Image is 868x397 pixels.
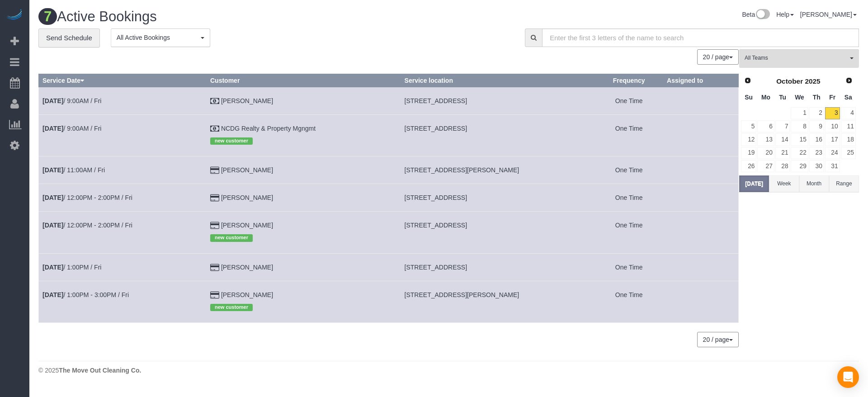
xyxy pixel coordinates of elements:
[38,8,57,25] span: 7
[210,222,219,229] i: Credit Card Payment
[841,133,856,146] a: 18
[757,133,774,146] a: 13
[741,160,756,172] a: 26
[207,156,401,184] td: Customer
[210,234,253,241] span: new customer
[405,97,467,104] span: [STREET_ADDRESS]
[210,304,253,311] span: new customer
[745,54,848,62] span: All Teams
[39,184,207,212] td: Schedule date
[757,120,774,132] a: 6
[210,195,219,201] i: Credit Card Payment
[775,120,790,132] a: 7
[595,184,663,212] td: Frequency
[42,222,132,229] a: [DATE]/ 12:00PM - 2:00PM / Fri
[42,97,101,104] a: [DATE]/ 9:00AM / Fri
[39,281,207,322] td: Schedule date
[744,77,751,84] span: Prev
[221,125,316,132] a: NCDG Realty & Property Mgngmt
[739,49,859,68] button: All Teams
[42,194,132,201] a: [DATE]/ 12:00PM - 2:00PM / Fri
[805,77,820,85] span: 2025
[595,156,663,184] td: Frequency
[825,160,840,172] a: 31
[813,94,821,101] span: Thursday
[845,77,853,84] span: Next
[595,87,663,114] td: Frequency
[697,332,739,347] button: 20 / page
[663,212,739,253] td: Assigned to
[405,194,467,201] span: [STREET_ADDRESS]
[111,28,210,47] button: All Active Bookings
[809,133,824,146] a: 16
[663,87,739,114] td: Assigned to
[741,133,756,146] a: 12
[663,184,739,212] td: Assigned to
[38,366,859,375] div: © 2025
[775,147,790,159] a: 21
[401,74,595,87] th: Service location
[42,125,63,132] b: [DATE]
[39,74,207,87] th: Service Date
[755,9,770,21] img: New interface
[663,114,739,156] td: Assigned to
[829,175,859,192] button: Range
[776,77,803,85] span: October
[221,222,273,229] a: [PERSON_NAME]
[401,281,595,322] td: Service location
[800,11,857,18] a: [PERSON_NAME]
[825,120,840,132] a: 10
[595,74,663,87] th: Frequency
[775,160,790,172] a: 28
[42,166,105,174] a: [DATE]/ 11:00AM / Fri
[207,212,401,253] td: Customer
[698,332,739,347] nav: Pagination navigation
[207,74,401,87] th: Customer
[795,94,804,101] span: Wednesday
[39,253,207,281] td: Schedule date
[841,147,856,159] a: 25
[42,264,101,271] a: [DATE]/ 1:00PM / Fri
[42,291,63,298] b: [DATE]
[776,11,794,18] a: Help
[210,126,219,132] i: Check Payment
[401,253,595,281] td: Service location
[42,222,63,229] b: [DATE]
[663,74,739,87] th: Assigned to
[5,9,24,22] img: Automaid Logo
[739,175,769,192] button: [DATE]
[791,160,808,172] a: 29
[42,166,63,174] b: [DATE]
[405,166,519,174] span: [STREET_ADDRESS][PERSON_NAME]
[207,184,401,212] td: Customer
[779,94,786,101] span: Tuesday
[221,194,273,201] a: [PERSON_NAME]
[809,147,824,159] a: 23
[401,212,595,253] td: Service location
[42,264,63,271] b: [DATE]
[757,160,774,172] a: 27
[769,175,799,192] button: Week
[595,253,663,281] td: Frequency
[42,291,129,298] a: [DATE]/ 1:00PM - 3:00PM / Fri
[42,97,63,104] b: [DATE]
[405,291,519,298] span: [STREET_ADDRESS][PERSON_NAME]
[38,9,442,24] h1: Active Bookings
[663,156,739,184] td: Assigned to
[844,94,852,101] span: Saturday
[742,11,770,18] a: Beta
[741,120,756,132] a: 5
[207,87,401,114] td: Customer
[39,114,207,156] td: Schedule date
[207,253,401,281] td: Customer
[210,137,253,145] span: new customer
[401,156,595,184] td: Service location
[697,49,739,65] button: 20 / page
[207,281,401,322] td: Customer
[663,253,739,281] td: Assigned to
[757,147,774,159] a: 20
[405,125,467,132] span: [STREET_ADDRESS]
[791,107,808,119] a: 1
[221,166,273,174] a: [PERSON_NAME]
